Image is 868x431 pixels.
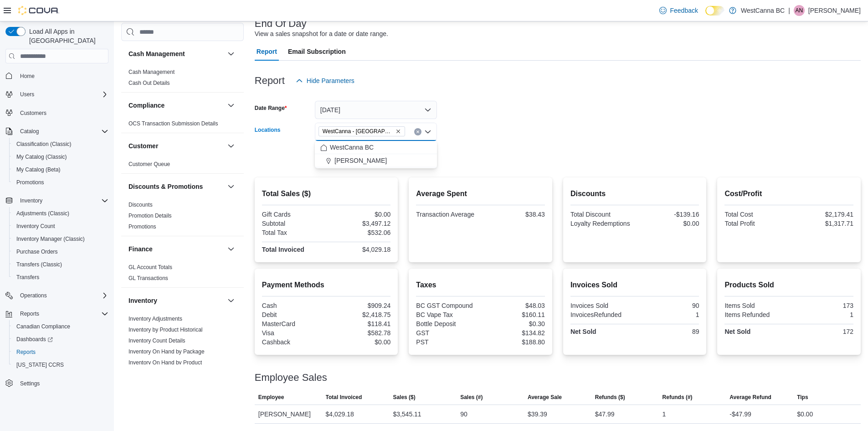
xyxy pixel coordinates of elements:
[2,125,112,138] button: Catalog
[262,211,324,218] div: Gift Cards
[724,302,787,309] div: Items Sold
[2,69,112,82] button: Home
[797,394,808,401] span: Tips
[16,378,43,389] a: Settings
[20,197,42,204] span: Inventory
[128,348,205,355] span: Inventory On Hand by Package
[128,316,182,322] a: Inventory Adjustments
[16,71,38,82] a: Home
[663,394,693,401] span: Refunds (#)
[128,101,164,110] h3: Compliance
[724,188,853,199] h2: Cost/Profit
[315,141,437,167] div: Choose from the following options
[328,302,390,309] div: $909.24
[128,337,185,344] span: Inventory Count Details
[16,223,55,230] span: Inventory Count
[13,208,108,219] span: Adjustments (Classic)
[128,359,202,366] span: Inventory On Hand by Product
[315,141,437,154] button: WestCanna BC
[416,280,545,291] h2: Taxes
[255,372,327,383] h3: Employee Sales
[788,5,790,16] p: |
[528,409,547,420] div: $39.39
[16,248,58,255] span: Purchase Orders
[128,264,172,270] a: GL Account Totals
[16,89,38,100] button: Users
[20,292,47,299] span: Operations
[128,161,170,167] a: Customer Queue
[13,234,88,244] a: Inventory Manager (Classic)
[128,141,224,151] button: Customer
[307,76,354,85] span: Hide Parameters
[121,159,244,173] div: Customer
[288,42,346,61] span: Email Subscription
[483,311,545,318] div: $160.11
[13,259,108,270] span: Transfers (Classic)
[128,223,156,230] a: Promotions
[724,211,787,218] div: Total Cost
[595,394,625,401] span: Refunds ($)
[16,70,108,81] span: Home
[705,6,724,16] input: Dark Mode
[13,246,108,257] span: Purchase Orders
[20,109,46,117] span: Customers
[416,302,478,309] div: BC GST Compound
[724,280,853,291] h2: Products Sold
[9,138,112,151] button: Classification (Classic)
[595,409,615,420] div: $47.99
[13,347,39,358] a: Reports
[416,329,478,337] div: GST
[796,5,803,16] span: AN
[16,323,70,330] span: Canadian Compliance
[20,73,35,80] span: Home
[16,378,108,389] span: Settings
[226,140,236,151] button: Customer
[13,177,48,188] a: Promotions
[328,211,390,218] div: $0.00
[483,329,545,337] div: $134.82
[724,328,750,335] strong: Net Sold
[393,394,415,401] span: Sales ($)
[128,141,158,151] h3: Customer
[9,358,112,371] button: [US_STATE] CCRS
[13,221,108,232] span: Inventory Count
[791,328,853,335] div: 172
[255,75,285,86] h3: Report
[9,233,112,245] button: Inventory Manager (Classic)
[16,153,67,161] span: My Catalog (Classic)
[483,338,545,346] div: $188.80
[637,211,699,218] div: -$139.16
[16,89,108,100] span: Users
[13,334,108,345] span: Dashboards
[416,188,545,199] h2: Average Spent
[791,302,853,309] div: 173
[226,48,236,59] button: Cash Management
[262,338,324,346] div: Cashback
[128,182,224,191] button: Discounts & Promotions
[128,244,224,254] button: Finance
[128,315,182,322] span: Inventory Adjustments
[334,156,387,165] span: [PERSON_NAME]
[16,308,43,319] button: Reports
[570,220,633,227] div: Loyalty Redemptions
[570,280,699,291] h2: Invoices Sold
[13,177,108,188] span: Promotions
[262,246,304,253] strong: Total Invoiced
[570,211,633,218] div: Total Discount
[2,88,112,101] button: Users
[128,202,153,208] a: Discounts
[262,229,324,236] div: Total Tax
[257,42,277,61] span: Report
[13,321,108,332] span: Canadian Compliance
[128,101,224,110] button: Compliance
[13,151,71,162] a: My Catalog (Classic)
[13,139,108,150] span: Classification (Classic)
[16,126,108,137] span: Catalog
[262,220,324,227] div: Subtotal
[13,272,108,283] span: Transfers
[262,311,324,318] div: Debit
[328,320,390,327] div: $118.41
[128,120,218,127] span: OCS Transaction Submission Details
